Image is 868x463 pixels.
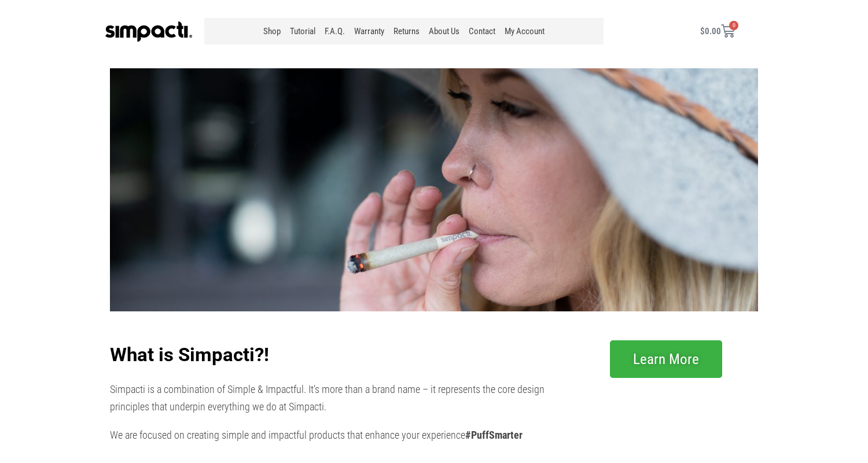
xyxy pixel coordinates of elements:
[285,18,320,45] a: Tutorial
[686,17,749,45] a: $0.00 0
[500,18,549,45] a: My Account
[110,381,566,416] p: Simpacti is a combination of Simple & Impactful. It’s more than a brand name – it represents the ...
[110,429,523,441] span: We are focused on creating simple and impactful products that enhance your experience
[389,18,424,45] a: Returns
[110,68,758,311] img: Even Pack Even Burn
[320,18,350,45] a: F.A.Q.
[700,26,705,36] span: $
[350,18,389,45] a: Warranty
[465,429,523,441] b: #PuffSmarter
[464,18,500,45] a: Contact
[424,18,464,45] a: About Us
[610,340,722,378] a: Learn More
[633,352,699,366] span: Learn More
[259,18,285,45] a: Shop
[110,343,269,366] b: What is Simpacti?!
[700,26,721,36] bdi: 0.00
[729,21,738,30] span: 0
